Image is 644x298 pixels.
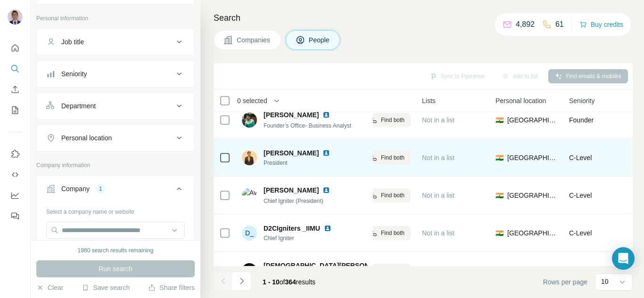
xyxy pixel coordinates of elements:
span: 🇮🇳 [495,266,504,275]
span: 🇮🇳 [495,115,504,125]
button: Feedback [8,208,23,225]
span: [GEOGRAPHIC_DATA] [507,228,558,238]
span: Not in a list [422,116,454,124]
p: 61 [555,19,564,30]
span: Chief Igniter (President) [264,198,323,204]
span: Find both [381,116,405,124]
button: Personal location [37,127,194,149]
button: Quick start [8,40,23,56]
div: Open Intercom Messenger [612,247,635,270]
span: C-Level [569,229,592,237]
button: Find both [348,113,411,127]
span: President [264,159,341,167]
p: Personal information [36,14,195,23]
div: Seniority [61,69,87,79]
button: Job title [37,31,194,53]
p: 4,892 [516,19,535,30]
span: 🇮🇳 [495,228,504,238]
p: Company information [36,161,195,169]
button: Navigate to next page [232,272,251,290]
img: Avatar [8,9,23,24]
p: 10 [601,277,609,286]
button: Enrich CSV [8,81,23,98]
span: Find both [381,153,405,162]
span: of [280,278,285,286]
div: D_ [242,226,257,241]
span: 🇮🇳 [495,153,504,162]
button: Share filters [148,283,195,292]
button: Find both [348,264,411,278]
div: Company [61,184,90,193]
span: [GEOGRAPHIC_DATA] [507,191,558,200]
div: 1980 search results remaining [78,246,154,255]
span: [PERSON_NAME] [264,110,319,120]
button: Find both [348,188,411,202]
img: Avatar [242,263,257,278]
span: [PERSON_NAME] [264,148,319,158]
span: Founder’s Office- Business Analyst [264,122,351,129]
span: Not in a list [422,229,454,237]
span: [GEOGRAPHIC_DATA] [507,266,558,275]
span: 364 [285,278,296,286]
button: Dashboard [8,187,23,204]
button: My lists [8,102,23,119]
span: 0 selected [237,96,267,105]
span: Personal location [495,96,546,105]
button: Use Surfe API [8,166,23,183]
div: Select a company name or website [46,204,185,216]
h4: Search [214,11,633,24]
div: 1 [95,185,106,193]
span: [GEOGRAPHIC_DATA] [507,153,558,162]
span: [PERSON_NAME] [264,185,319,195]
span: C-Level [569,154,592,161]
img: Avatar [242,188,257,203]
img: LinkedIn logo [322,186,330,194]
span: Founder [569,116,594,124]
button: Clear [36,283,63,292]
span: Companies [237,35,271,45]
button: Department [37,95,194,117]
span: 1 - 10 [263,278,280,286]
button: Seniority [37,63,194,85]
div: Job title [61,37,84,47]
button: Find both [348,151,411,165]
span: Seniority [569,96,594,105]
img: LinkedIn logo [322,149,330,157]
span: Not in a list [422,192,454,199]
div: Personal location [61,133,112,143]
span: [DEMOGRAPHIC_DATA][PERSON_NAME] [264,261,395,270]
div: Department [61,101,96,111]
span: 🇮🇳 [495,191,504,200]
span: Chief Igniter [264,234,343,242]
img: Avatar [242,113,257,128]
button: Save search [82,283,130,292]
span: C-Level [569,192,592,199]
button: Search [8,60,23,77]
button: Find both [348,226,411,240]
span: D2CIgniters _IIMU [264,224,320,233]
button: Use Surfe on LinkedIn [8,145,23,162]
span: Not in a list [422,154,454,161]
span: Find both [381,229,405,237]
img: LinkedIn logo [324,225,331,232]
span: People [309,35,330,45]
span: Lists [422,96,436,105]
span: Rows per page [543,277,587,287]
button: Buy credits [579,18,623,31]
span: [GEOGRAPHIC_DATA] [507,115,558,125]
span: results [263,278,315,286]
button: Company1 [37,177,194,204]
span: Find both [381,191,405,200]
img: LinkedIn logo [322,111,330,119]
img: Avatar [242,150,257,165]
